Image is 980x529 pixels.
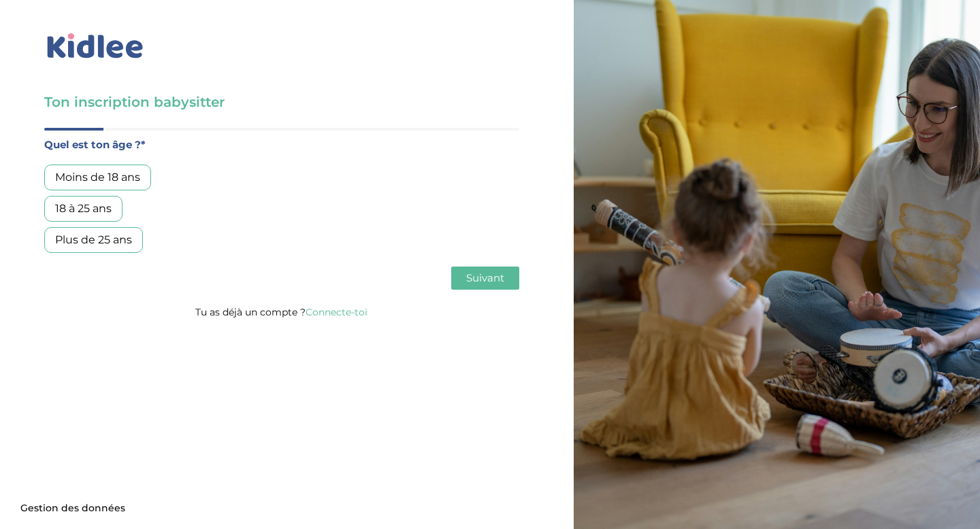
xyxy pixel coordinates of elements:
button: Précédent [44,267,108,290]
button: Gestion des données [12,494,133,523]
div: Plus de 25 ans [44,227,143,253]
button: Suivant [451,267,519,290]
div: Moins de 18 ans [44,165,151,190]
a: Connecte-toi [306,306,367,318]
p: Tu as déjà un compte ? [44,303,519,321]
div: 18 à 25 ans [44,196,122,222]
span: Suivant [466,271,504,284]
span: Gestion des données [20,502,125,515]
img: logo_kidlee_bleu [44,31,146,62]
label: Quel est ton âge ?* [44,136,519,154]
h3: Ton inscription babysitter [44,92,519,112]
